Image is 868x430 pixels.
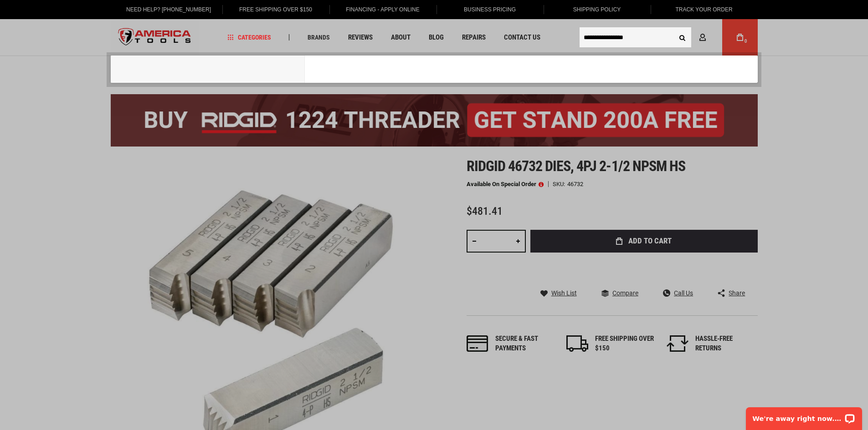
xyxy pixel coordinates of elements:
[308,34,330,40] span: Brands
[303,31,334,44] a: Brands
[740,401,868,430] iframe: LiveChat chat widget
[227,34,271,40] span: Categories
[674,29,691,46] button: Search
[223,31,275,44] a: Categories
